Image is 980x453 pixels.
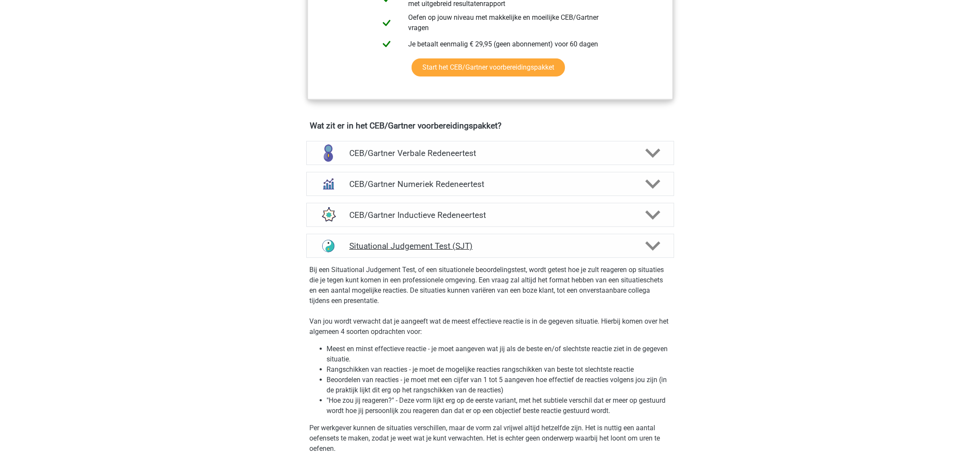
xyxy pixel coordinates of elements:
a: Start het CEB/Gartner voorbereidingspakket [412,58,565,77]
p: Bij een Situational Judgement Test, of een situationele beoordelingstest, wordt getest hoe je zul... [310,265,671,337]
h4: CEB/Gartner Numeriek Redeneertest [349,179,631,189]
a: situational judgement test Situational Judgement Test (SJT) [303,234,678,258]
img: figuurreeksen [317,204,339,226]
li: Rangschikken van reacties - je moet de mogelijke reacties rangschikken van beste tot slechtste re... [327,364,671,375]
h4: Wat zit er in het CEB/Gartner voorbereidingspakket? [310,121,670,131]
img: situational judgement test [317,235,339,257]
h4: CEB/Gartner Verbale Redeneertest [349,148,631,158]
li: Meest en minst effectieve reactie - je moet aangeven wat jij als de beste en/of slechtste reactie... [327,344,671,364]
a: numeriek redeneren CEB/Gartner Numeriek Redeneertest [303,172,678,196]
h4: Situational Judgement Test (SJT) [349,241,631,251]
a: verbaal redeneren CEB/Gartner Verbale Redeneertest [303,141,678,165]
img: verbaal redeneren [317,142,339,164]
li: "Hoe zou jij reageren?" - Deze vorm lijkt erg op de eerste variant, met het subtiele verschil dat... [327,395,671,416]
li: Beoordelen van reacties - je moet met een cijfer van 1 tot 5 aangeven hoe effectief de reacties v... [327,375,671,395]
img: numeriek redeneren [317,173,339,195]
h4: CEB/Gartner Inductieve Redeneertest [349,210,631,220]
a: figuurreeksen CEB/Gartner Inductieve Redeneertest [303,203,678,227]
